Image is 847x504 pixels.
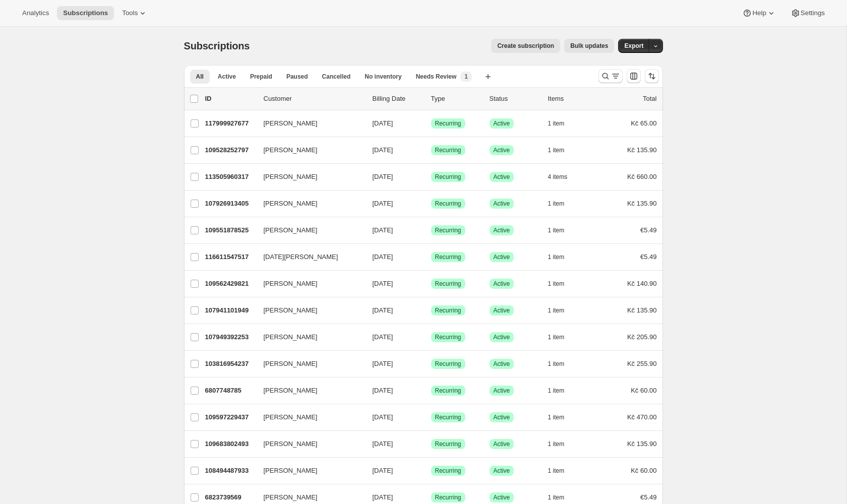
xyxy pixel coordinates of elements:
[264,199,318,209] span: [PERSON_NAME]
[205,225,256,235] p: 109551878525
[264,466,318,476] span: [PERSON_NAME]
[548,94,598,104] div: Items
[490,94,540,104] p: Status
[548,493,565,501] span: 1 item
[264,225,318,235] span: [PERSON_NAME]
[22,9,49,17] span: Analytics
[258,409,358,425] button: [PERSON_NAME]
[435,200,461,208] span: Recurring
[116,6,154,20] button: Tools
[435,119,461,128] span: Recurring
[435,467,461,475] span: Recurring
[435,226,461,234] span: Recurring
[494,493,510,501] span: Active
[548,306,565,314] span: 1 item
[494,413,510,421] span: Active
[618,39,649,53] button: Export
[205,118,256,129] p: 117999927677
[373,119,393,127] span: [DATE]
[258,302,358,319] button: [PERSON_NAME]
[205,172,256,182] p: 113505960317
[548,280,565,288] span: 1 item
[431,94,481,104] div: Type
[205,303,657,318] div: 107941101949[PERSON_NAME][DATE]SuccessRecurringSuccessActive1 itemKč 135.90
[322,73,351,81] span: Cancelled
[258,196,358,212] button: [PERSON_NAME]
[435,280,461,288] span: Recurring
[640,253,657,261] span: €5.49
[264,172,318,182] span: [PERSON_NAME]
[373,200,393,207] span: [DATE]
[548,277,576,291] button: 1 item
[464,73,468,81] span: 1
[205,199,256,209] p: 107926913405
[205,116,657,131] div: 117999927677[PERSON_NAME][DATE]SuccessRecurringSuccessActive1 itemKč 65.00
[548,464,576,478] button: 1 item
[205,330,657,344] div: 107949392253[PERSON_NAME][DATE]SuccessRecurringSuccessActive1 itemKč 205.90
[205,277,657,291] div: 109562429821[PERSON_NAME][DATE]SuccessRecurringSuccessActive1 itemKč 140.90
[205,279,256,289] p: 109562429821
[205,197,657,211] div: 107926913405[PERSON_NAME][DATE]SuccessRecurringSuccessActive1 itemKč 135.90
[258,249,358,265] button: [DATE][PERSON_NAME]
[435,493,461,501] span: Recurring
[205,94,657,104] div: IDCustomerBilling DateTypeStatusItemsTotal
[205,466,256,476] p: 108494487933
[205,437,657,451] div: 109683802493[PERSON_NAME][DATE]SuccessRecurringSuccessActive1 itemKč 135.90
[627,69,641,83] button: Customize table column order and visibility
[373,333,393,341] span: [DATE]
[631,467,656,474] span: Kč 60.00
[494,306,510,314] span: Active
[373,413,393,421] span: [DATE]
[196,73,204,81] span: All
[548,146,565,154] span: 1 item
[205,252,256,262] p: 116611547517
[373,493,393,501] span: [DATE]
[491,39,560,53] button: Create subscription
[598,69,623,83] button: Search and filter results
[205,410,657,424] div: 109597229437[PERSON_NAME][DATE]SuccessRecurringSuccessActive1 itemKč 470.00
[494,467,510,475] span: Active
[258,222,358,238] button: [PERSON_NAME]
[548,440,565,448] span: 1 item
[264,492,318,502] span: [PERSON_NAME]
[494,360,510,368] span: Active
[264,252,338,262] span: [DATE][PERSON_NAME]
[564,39,614,53] button: Bulk updates
[184,40,250,51] span: Subscriptions
[494,226,510,234] span: Active
[494,119,510,128] span: Active
[264,279,318,289] span: [PERSON_NAME]
[205,384,657,398] div: 6807748785[PERSON_NAME][DATE]SuccessRecurringSuccessActive1 itemKč 60.00
[205,223,657,237] div: 109551878525[PERSON_NAME][DATE]SuccessRecurringSuccessActive1 item€5.49
[264,332,318,342] span: [PERSON_NAME]
[373,173,393,180] span: [DATE]
[631,387,656,394] span: Kč 60.00
[548,413,565,421] span: 1 item
[205,492,256,502] p: 6823739569
[258,115,358,132] button: [PERSON_NAME]
[264,145,318,155] span: [PERSON_NAME]
[416,73,457,81] span: Needs Review
[801,9,825,17] span: Settings
[627,306,657,314] span: Kč 135.90
[258,463,358,479] button: [PERSON_NAME]
[570,42,608,50] span: Bulk updates
[627,200,657,207] span: Kč 135.90
[548,200,565,208] span: 1 item
[435,173,461,181] span: Recurring
[373,467,393,474] span: [DATE]
[264,439,318,449] span: [PERSON_NAME]
[548,250,576,264] button: 1 item
[627,280,657,287] span: Kč 140.90
[373,226,393,234] span: [DATE]
[627,333,657,341] span: Kč 205.90
[435,306,461,314] span: Recurring
[435,146,461,154] span: Recurring
[264,118,318,129] span: [PERSON_NAME]
[548,387,565,395] span: 1 item
[627,360,657,367] span: Kč 255.90
[122,9,138,17] span: Tools
[548,303,576,318] button: 1 item
[258,329,358,345] button: [PERSON_NAME]
[494,253,510,261] span: Active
